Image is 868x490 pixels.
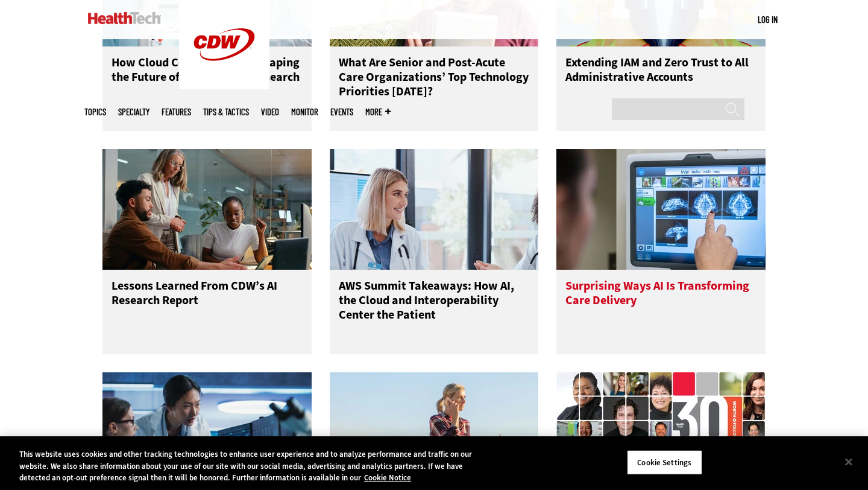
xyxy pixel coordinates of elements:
button: Close [835,448,862,475]
div: User menu [758,13,778,26]
button: Cookie Settings [627,450,702,475]
img: People reviewing research [102,149,312,270]
a: More information about your privacy [364,472,411,483]
span: Specialty [118,107,149,116]
div: This website uses cookies and other tracking technologies to enhance user experience and to analy... [19,448,477,484]
a: People reviewing research Lessons Learned From CDW’s AI Research Report [102,149,312,354]
img: Home [88,12,161,24]
h3: Surprising Ways AI Is Transforming Care Delivery [565,279,756,327]
a: Features [162,107,191,116]
a: Tips & Tactics [203,107,249,116]
h3: Lessons Learned From CDW’s AI Research Report [112,279,303,327]
img: Doctors discussing data in a meeting [330,149,539,270]
img: Xray machine in hospital [556,149,766,270]
a: Xray machine in hospital Surprising Ways AI Is Transforming Care Delivery [556,149,766,354]
a: Log in [758,14,778,25]
a: Events [330,107,353,116]
span: More [365,107,391,116]
a: Video [261,107,279,116]
span: Topics [84,107,106,116]
a: Doctors discussing data in a meeting AWS Summit Takeaways: How AI, the Cloud and Interoperability... [330,149,539,354]
a: MonITor [291,107,318,116]
a: CDW [179,80,269,92]
h3: AWS Summit Takeaways: How AI, the Cloud and Interoperability Center the Patient [339,279,530,327]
